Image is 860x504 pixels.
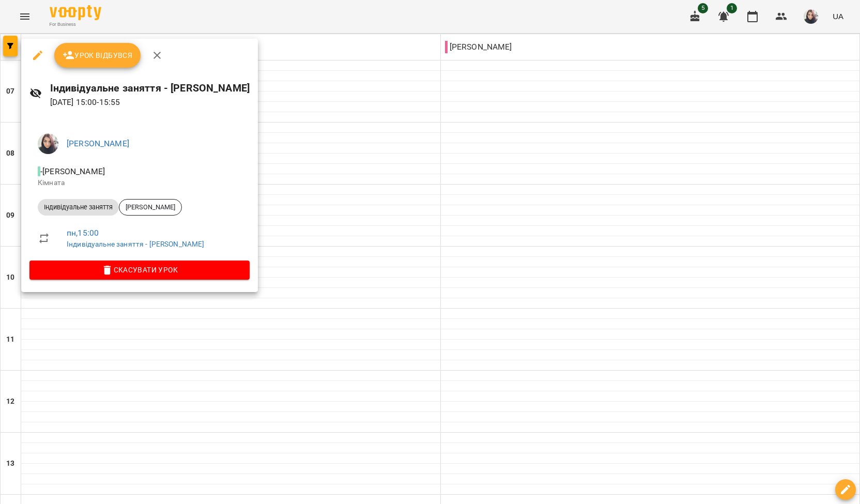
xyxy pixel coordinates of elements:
span: Скасувати Урок [38,264,241,276]
p: Кімната [38,178,241,188]
button: Скасувати Урок [29,261,250,279]
div: [PERSON_NAME] [119,199,182,216]
button: Урок відбувся [54,43,141,68]
p: [DATE] 15:00 - 15:55 [50,96,250,109]
span: - [PERSON_NAME] [38,166,107,176]
img: ae8a6a10eaa9a45c2dccd00dbba7288e.jpg [38,133,58,154]
a: пн , 15:00 [67,228,99,238]
span: Індивідуальне заняття [38,203,119,212]
a: Індивідуальне заняття - [PERSON_NAME] [67,240,204,248]
span: [PERSON_NAME] [119,203,181,212]
h6: Індивідуальне заняття - [PERSON_NAME] [50,80,250,96]
span: Урок відбувся [63,49,133,62]
a: [PERSON_NAME] [67,139,129,148]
